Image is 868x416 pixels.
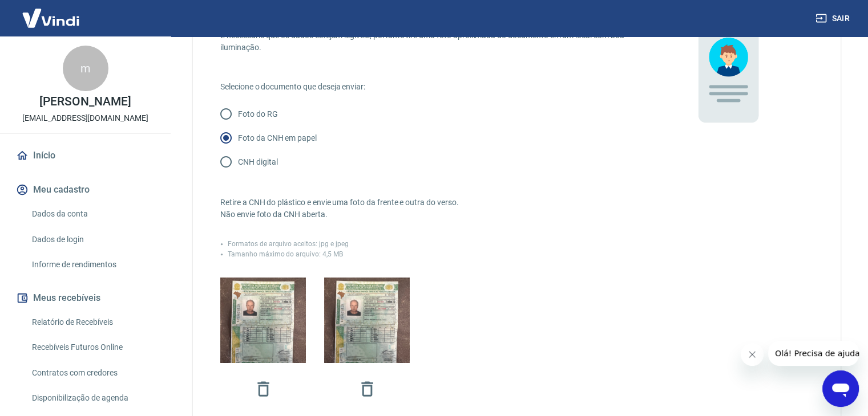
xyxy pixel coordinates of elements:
span: Olá! Precisa de ajuda? [7,8,96,17]
p: Selecione o documento que deseja enviar: [220,81,642,93]
a: Informe de rendimentos [27,253,157,276]
p: Foto do RG [238,108,278,120]
p: Retire a CNH do plástico e envie uma foto da frente e outra do verso. Não envie foto da CNH aberta. [220,197,642,221]
iframe: Mensagem da empresa [768,341,859,366]
img: Imagem anexada [220,263,306,377]
p: Formatos de arquivo aceitos: jpg e jpeg [228,239,348,249]
p: É necessário que os dados estejam legíveis, portanto tire uma foto aproximada do documento em um ... [220,30,642,54]
iframe: Botão para abrir a janela de mensagens [822,370,859,407]
p: [PERSON_NAME] [39,96,131,108]
img: Vindi [14,1,88,35]
a: Disponibilização de agenda [27,386,157,410]
p: Tamanho máximo do arquivo: 4,5 MB [228,249,343,259]
img: Imagem anexada [324,263,410,377]
a: Início [14,143,157,168]
a: Contratos com credores [27,361,157,385]
button: Meu cadastro [14,177,157,202]
p: [EMAIL_ADDRESS][DOMAIN_NAME] [22,112,148,124]
p: Foto da CNH em papel [238,132,317,144]
a: Relatório de Recebíveis [27,311,157,334]
iframe: Fechar mensagem [741,343,764,366]
p: CNH digital [238,156,277,168]
a: Recebíveis Futuros Online [27,336,157,359]
button: Sair [813,8,854,29]
a: Dados da conta [27,202,157,226]
div: m [63,46,108,91]
button: Meus recebíveis [14,286,157,311]
a: Dados de login [27,228,157,251]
